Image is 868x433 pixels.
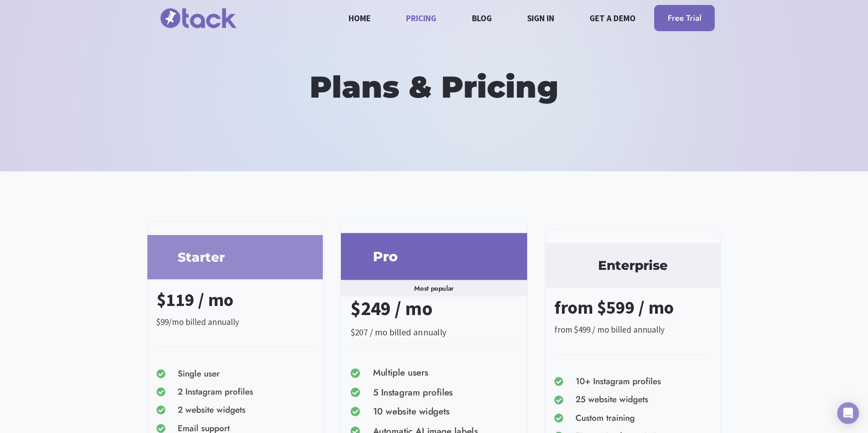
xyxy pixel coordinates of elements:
[178,367,220,381] span: Single user
[341,233,527,280] h2: Pro
[837,402,859,424] div: Open Intercom Messenger
[554,298,712,316] p: from $599 / mo
[545,243,721,287] h2: Enterprise
[576,411,635,425] span: Custom training
[401,6,442,30] a: Pricing
[156,318,314,326] p: $99/mo billed annually
[341,280,527,297] p: Most popular
[303,72,565,103] h1: Plans & Pricing
[350,299,518,318] p: $249 / mo
[350,328,518,337] p: $207 / mo billed annually
[654,5,715,32] a: Free Trial
[467,6,497,30] a: Blog
[344,6,376,30] a: Home
[576,375,661,388] span: 10+ Instagram profiles
[178,385,253,399] span: 2 Instagram profiles
[584,6,641,30] a: Get a demo
[178,403,245,417] span: 2 website widgets
[373,385,453,400] span: 5 Instagram profiles
[153,3,244,33] img: tack
[373,405,450,419] span: 10 website widgets
[344,6,641,30] nav: Primary
[147,235,323,279] h2: Starter
[373,366,429,380] span: Multiple users
[156,291,314,309] p: $119 / mo
[554,325,712,334] p: from $499 / mo billed annually
[522,6,559,30] a: Sign in
[576,393,648,406] span: 25 website widgets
